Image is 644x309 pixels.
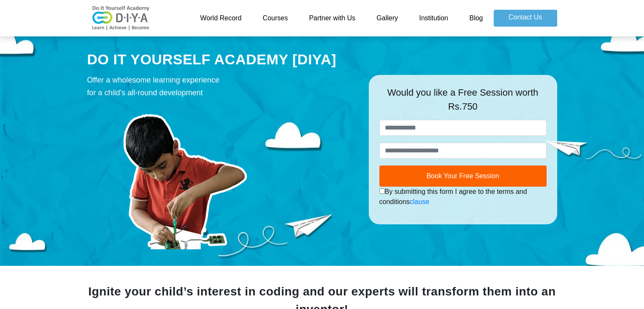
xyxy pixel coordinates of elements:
img: logo-v2.png [87,6,155,31]
a: Courses [252,10,299,27]
a: Institution [409,10,459,27]
div: Offer a wholesome learning experience for a child's all-round development [87,74,356,99]
a: World Record [190,10,252,27]
a: Gallery [366,10,409,27]
a: clause [410,198,429,205]
a: Partner with Us [299,10,366,27]
a: Blog [459,10,493,27]
img: course-prod.png [87,103,282,249]
div: DO IT YOURSELF ACADEMY [DIYA] [87,50,356,70]
div: By submitting this form I agree to the terms and conditions [379,187,547,207]
button: Book Your Free Session [379,166,547,187]
div: Would you like a Free Session worth Rs.750 [379,86,547,120]
a: Contact Us [494,10,557,27]
span: Book Your Free Session [426,172,499,179]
